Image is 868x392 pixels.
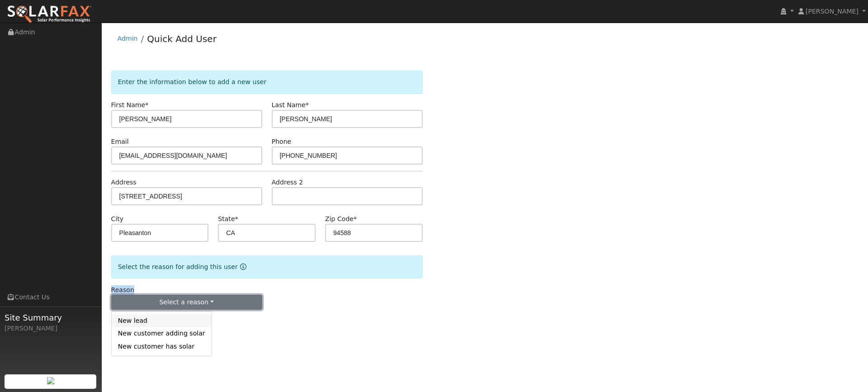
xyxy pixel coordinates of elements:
label: City [111,214,124,224]
label: First Name [111,100,149,110]
img: retrieve [47,377,54,384]
span: Site Summary [5,312,97,324]
a: Reason for new user [238,263,246,270]
a: New customer has solar [112,340,212,353]
span: Required [306,101,309,109]
label: State [218,214,238,224]
button: Select a reason [111,295,262,310]
label: Last Name [272,100,309,110]
label: Address [111,178,137,187]
span: Required [145,101,148,109]
a: Admin [118,35,138,42]
label: Email [111,137,129,146]
img: SolarFax [7,5,92,24]
label: Zip Code [325,214,357,224]
label: Reason [111,285,134,295]
label: Phone [272,137,292,146]
span: [PERSON_NAME] [806,8,859,15]
span: Required [354,215,357,222]
a: New customer adding solar [112,327,212,340]
span: Required [235,215,238,222]
div: [PERSON_NAME] [5,324,97,333]
label: Address 2 [272,178,303,187]
div: Enter the information below to add a new user [111,71,423,94]
a: New lead [112,315,212,327]
div: Select the reason for adding this user [111,255,423,279]
a: Quick Add User [147,33,217,44]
